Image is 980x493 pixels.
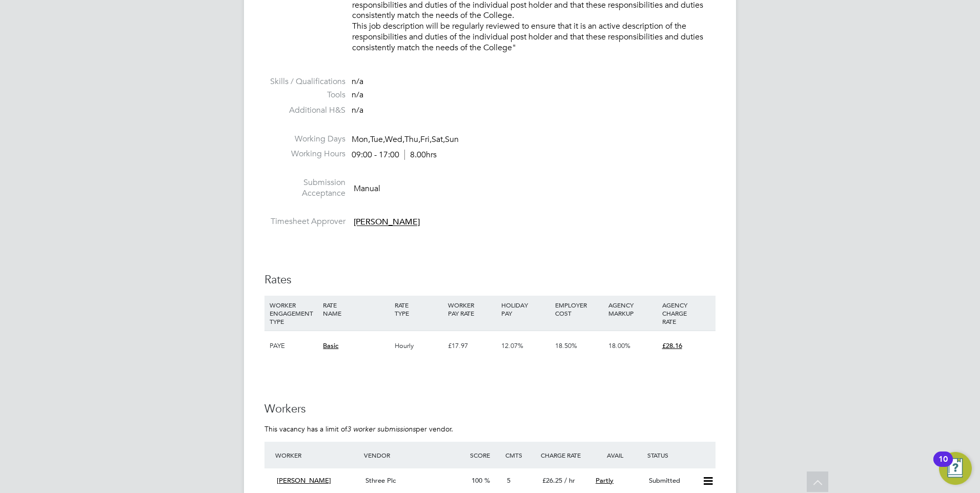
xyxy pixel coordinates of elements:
h3: Workers [264,402,716,417]
span: [PERSON_NAME] [354,217,420,228]
span: Mon, [352,134,370,145]
span: 12.07% [501,341,523,350]
span: 18.00% [608,341,630,350]
div: Hourly [392,331,445,361]
button: Open Resource Center, 10 new notifications [939,452,972,485]
div: HOLIDAY PAY [499,296,552,322]
div: RATE TYPE [392,296,445,322]
div: PAYE [267,331,320,361]
span: £28.16 [662,341,682,350]
em: 3 worker submissions [347,424,416,434]
label: Additional H&S [264,105,345,116]
span: Wed, [385,134,404,145]
label: Submission Acceptance [264,177,345,199]
div: 09:00 - 17:00 [352,150,437,160]
span: Manual [354,183,380,194]
label: Skills / Qualifications [264,76,345,87]
div: Status [645,446,716,464]
span: n/a [352,90,363,100]
span: Thu, [404,134,420,145]
span: £26.25 [542,476,562,485]
div: Cmts [503,446,538,464]
div: Worker [273,446,361,464]
div: AGENCY MARKUP [606,296,659,322]
div: WORKER PAY RATE [445,296,499,322]
div: Score [467,446,503,464]
div: Submitted [645,473,698,489]
span: Sun [445,134,459,145]
div: 10 [938,459,948,473]
label: Tools [264,90,345,100]
label: Working Hours [264,149,345,159]
span: 18.50% [555,341,577,350]
div: Charge Rate [538,446,591,464]
span: Tue, [370,134,385,145]
span: / hr [564,476,575,485]
span: Partly [596,476,614,485]
span: n/a [352,105,363,115]
div: Vendor [361,446,467,464]
span: Sat, [432,134,445,145]
p: This vacancy has a limit of per vendor. [264,424,716,434]
span: n/a [352,76,363,87]
div: Avail [591,446,645,464]
span: 8.00hrs [404,150,437,160]
label: Working Days [264,134,345,145]
div: EMPLOYER COST [553,296,606,322]
span: Sthree Plc [365,476,396,485]
div: AGENCY CHARGE RATE [660,296,713,331]
div: WORKER ENGAGEMENT TYPE [267,296,320,331]
label: Timesheet Approver [264,216,345,227]
div: RATE NAME [320,296,392,322]
span: 100 [472,476,482,485]
span: Fri, [420,134,432,145]
h3: Rates [264,273,716,287]
span: Basic [323,341,338,350]
span: [PERSON_NAME] [277,476,331,485]
span: 5 [507,476,511,485]
div: £17.97 [445,331,499,361]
